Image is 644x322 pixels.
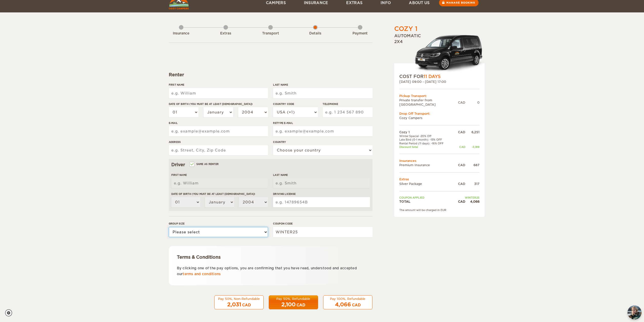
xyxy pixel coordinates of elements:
[465,163,480,167] div: 687
[399,130,453,134] td: Cozy 1
[273,83,372,87] label: Last Name
[269,295,318,310] button: Pay 50%, Refundable 2,100 CAD
[399,142,453,145] td: Rental Period (11 days): -16% OFF
[458,100,465,105] div: CAD
[171,192,268,196] label: Date of birth (You must be at least [DEMOGRAPHIC_DATA])
[453,145,465,149] div: CAD
[465,130,480,134] div: 6,251
[326,297,369,301] div: Pay 100%, Refundable
[352,302,361,308] div: CAD
[335,301,351,308] span: 4,066
[281,301,296,308] span: 2,100
[273,197,370,207] input: e.g. 14789654B
[167,31,195,36] div: Insurance
[424,74,441,79] span: 11 Days
[399,196,453,199] td: Coupon applied
[346,31,374,36] div: Payment
[465,182,480,186] div: 317
[171,162,370,168] div: Driver
[190,162,219,166] label: Same as renter
[273,178,370,188] input: e.g. Smith
[218,297,260,301] div: Pay 50%, Non-Refundable
[323,295,372,310] button: Pay 100%, Refundable 4,066 CAD
[257,31,284,36] div: Transport
[242,302,251,308] div: CAD
[399,145,453,149] td: Discount total
[628,306,641,319] img: Freyja at Cozy Campers
[465,145,480,149] div: -3,189
[394,25,418,33] div: Cozy 1
[399,116,480,120] td: Cozy Campers
[323,102,372,106] label: Telephone
[227,301,241,308] span: 2,031
[399,182,453,186] td: Silver Package
[453,182,465,186] div: CAD
[273,126,372,136] input: e.g. example@example.com
[177,254,364,260] div: Terms & Conditions
[414,35,485,73] img: Volkswagen-Caddy-MaxiCrew_.png
[301,31,329,36] div: Details
[273,173,370,177] label: Last Name
[214,295,264,310] button: Pay 50%, Non-Refundable 2,031 CAD
[453,163,465,167] div: CAD
[171,178,268,188] input: e.g. William
[273,140,372,144] label: Country
[399,134,453,138] td: Winter Special -20% Off
[169,222,268,225] label: Group size
[628,306,641,319] button: chat-button
[399,159,480,163] td: Insurances
[273,192,370,196] label: Driving License
[297,302,305,308] div: CAD
[399,111,480,116] div: Drop Off Transport:
[399,199,453,204] td: TOTAL
[399,138,453,141] td: Late Bird (0-1 month): -15% OFF
[169,121,268,125] label: E-mail
[273,88,372,98] input: e.g. Smith
[169,145,268,155] input: e.g. Street, City, Zip Code
[190,163,193,166] input: Same as renter
[272,297,315,301] div: Pay 50%, Refundable
[399,98,458,107] td: Private transfer from [GEOGRAPHIC_DATA]
[453,196,480,199] td: WINTER25
[394,33,485,73] div: Automatic 2x4
[171,173,268,177] label: First Name
[177,265,364,277] p: By clicking one of the pay options, you are confirming that you have read, understood and accepte...
[399,208,480,212] div: The amount will be charged in EUR
[399,73,480,80] div: COST FOR
[399,163,453,167] td: Premium Insurance
[169,72,372,78] div: Renter
[169,126,268,136] input: e.g. example@example.com
[169,102,268,106] label: Date of birth (You must be at least [DEMOGRAPHIC_DATA])
[273,222,372,225] label: Coupon code
[273,102,318,106] label: Country Code
[323,107,372,117] input: e.g. 1 234 567 890
[212,31,240,36] div: Extras
[465,100,480,105] div: 0
[453,199,465,204] div: CAD
[399,177,480,181] td: Extras
[183,272,221,276] a: terms and conditions
[399,80,480,84] div: [DATE] 09:00 - [DATE] 17:00
[169,140,268,144] label: Address
[169,88,268,98] input: e.g. William
[465,199,480,204] div: 4,066
[5,309,15,316] a: Cookie settings
[169,83,268,87] label: First Name
[273,121,372,125] label: Retype E-mail
[453,130,465,134] div: CAD
[399,94,480,98] div: Pickup Transport:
